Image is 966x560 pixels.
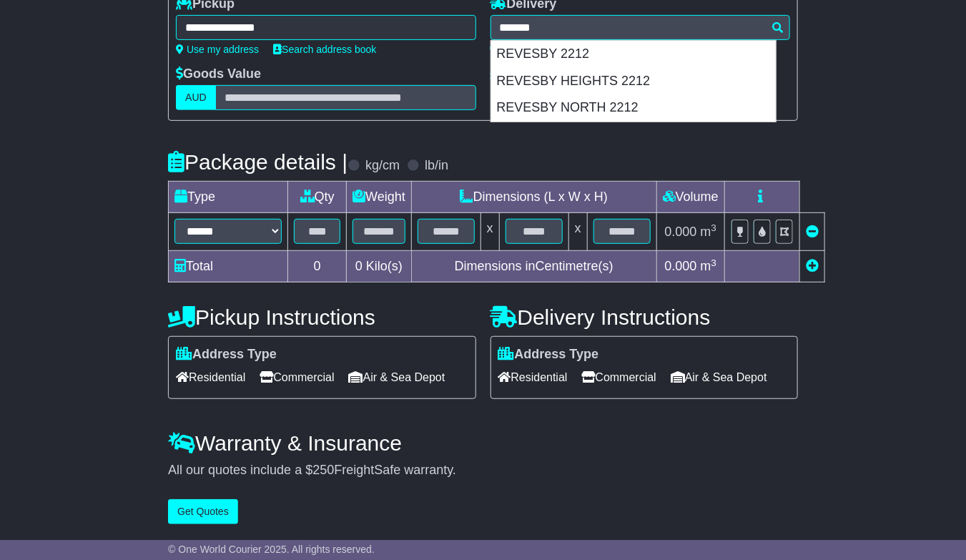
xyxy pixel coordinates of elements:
[365,158,400,174] label: kg/cm
[288,251,347,283] td: 0
[411,251,656,283] td: Dimensions in Centimetre(s)
[491,305,798,329] h4: Delivery Instructions
[176,347,277,363] label: Address Type
[312,463,334,477] span: 250
[347,182,412,213] td: Weight
[168,150,348,174] h4: Package details |
[491,15,790,40] typeahead: Please provide city
[711,257,717,268] sup: 3
[168,544,375,555] span: © One World Courier 2025. All rights reserved.
[347,251,412,283] td: Kilo(s)
[288,182,347,213] td: Qty
[656,182,724,213] td: Volume
[491,68,776,95] div: REVESBY HEIGHTS 2212
[480,213,499,251] td: x
[355,259,363,273] span: 0
[582,366,656,388] span: Commercial
[568,213,587,251] td: x
[349,366,445,388] span: Air & Sea Depot
[168,463,798,478] div: All our quotes include a $ FreightSafe warranty.
[176,44,259,55] a: Use my address
[491,94,776,122] div: REVESBY NORTH 2212
[701,225,717,239] span: m
[168,305,475,329] h4: Pickup Instructions
[671,366,767,388] span: Air & Sea Depot
[273,44,376,55] a: Search address book
[701,259,717,273] span: m
[260,366,334,388] span: Commercial
[665,225,697,239] span: 0.000
[411,182,656,213] td: Dimensions (L x W x H)
[498,347,599,363] label: Address Type
[498,366,568,388] span: Residential
[176,67,261,82] label: Goods Value
[806,225,819,239] a: Remove this item
[491,41,776,68] div: REVESBY 2212
[665,259,697,273] span: 0.000
[176,85,216,110] label: AUD
[168,431,798,455] h4: Warranty & Insurance
[169,251,288,283] td: Total
[711,222,717,233] sup: 3
[806,259,819,273] a: Add new item
[169,182,288,213] td: Type
[168,499,238,524] button: Get Quotes
[176,366,245,388] span: Residential
[425,158,448,174] label: lb/in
